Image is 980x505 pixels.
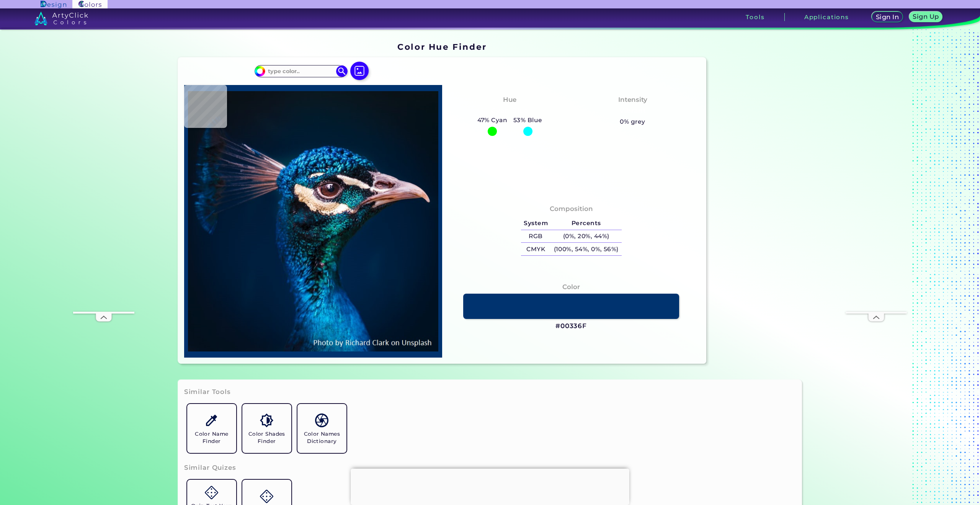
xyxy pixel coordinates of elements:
[265,66,336,76] input: type color..
[618,94,647,105] h4: Intensity
[260,490,273,503] img: icon_game.svg
[877,14,898,20] h5: Sign In
[709,39,805,367] iframe: Advertisement
[351,469,629,503] iframe: Advertisement
[239,401,294,456] a: Color Shades Finder
[474,115,510,125] h5: 47% Cyan
[336,65,348,77] img: icon search
[551,243,622,255] h5: (100%, 54%, 0%, 56%)
[41,1,66,8] img: ArtyClick Design logo
[245,430,288,445] h5: Color Shades Finder
[260,413,273,427] img: icon_color_shades.svg
[562,281,580,293] h4: Color
[488,106,531,116] h3: Cyan-Blue
[521,230,551,243] h5: RGB
[521,243,551,255] h5: CMYK
[301,430,343,445] h5: Color Names Dictionary
[73,82,134,312] iframe: Advertisement
[34,11,88,25] img: logo_artyclick_colors_white.svg
[746,14,764,20] h3: Tools
[846,82,907,312] iframe: Advertisement
[188,89,438,354] img: img_pavlin.jpg
[294,401,350,456] a: Color Names Dictionary
[551,230,622,243] h5: (0%, 20%, 44%)
[550,203,593,214] h4: Composition
[205,413,218,427] img: icon_color_name_finder.svg
[914,14,938,20] h5: Sign Up
[315,413,328,427] img: icon_color_names_dictionary.svg
[184,387,231,397] h3: Similar Tools
[184,463,236,472] h3: Similar Quizes
[503,94,516,105] h4: Hue
[190,430,233,445] h5: Color Name Finder
[521,217,551,230] h5: System
[510,115,545,125] h5: 53% Blue
[616,106,649,116] h3: Vibrant
[184,401,239,456] a: Color Name Finder
[205,486,218,499] img: icon_game.svg
[910,12,942,22] a: Sign Up
[804,14,849,20] h3: Applications
[397,41,487,52] h1: Color Hue Finder
[551,217,622,230] h5: Percents
[620,117,645,127] h5: 0% grey
[555,322,587,331] h3: #00336F
[350,62,369,80] img: icon picture
[873,12,902,22] a: Sign In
